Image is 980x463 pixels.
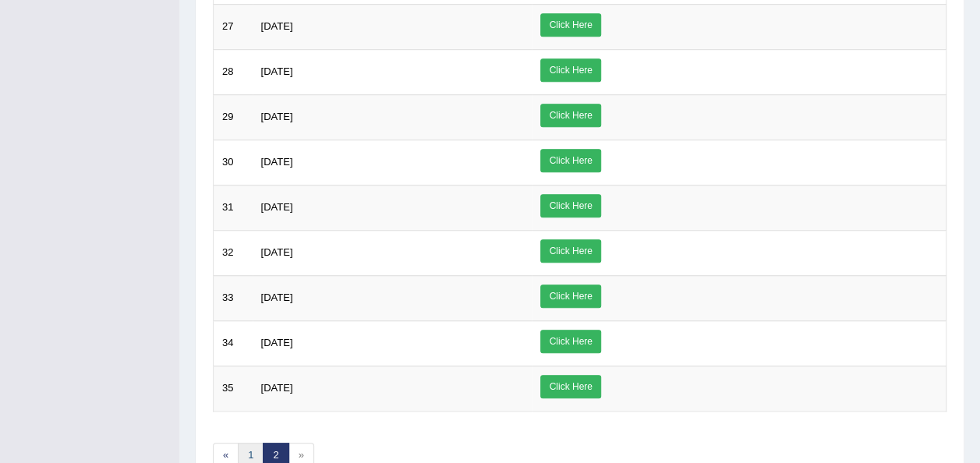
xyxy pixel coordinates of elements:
span: [DATE] [261,20,293,32]
span: [DATE] [261,337,293,348]
td: 35 [214,366,253,411]
td: 32 [214,230,253,275]
td: 33 [214,275,253,320]
a: Click Here [540,194,600,217]
span: [DATE] [261,382,293,394]
td: 29 [214,94,253,140]
a: Click Here [540,104,600,127]
span: [DATE] [261,65,293,77]
span: [DATE] [261,246,293,258]
a: Click Here [540,149,600,172]
td: 28 [214,49,253,94]
a: Click Here [540,375,600,398]
span: [DATE] [261,292,293,303]
span: [DATE] [261,156,293,168]
span: [DATE] [261,111,293,122]
td: 30 [214,140,253,185]
td: 27 [214,4,253,49]
a: Click Here [540,58,600,82]
a: Click Here [540,13,600,37]
td: 34 [214,320,253,366]
span: [DATE] [261,201,293,213]
a: Click Here [540,285,600,308]
td: 31 [214,185,253,230]
a: Click Here [540,330,600,353]
a: Click Here [540,239,600,263]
